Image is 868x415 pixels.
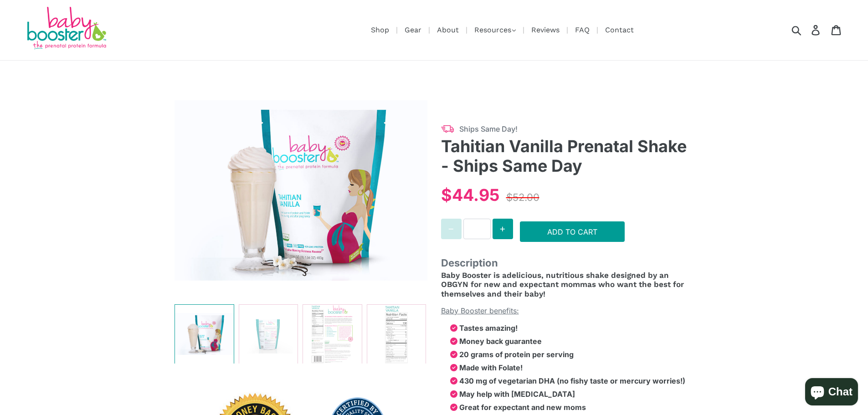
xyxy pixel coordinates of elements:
[441,137,694,176] h3: Tahitian Vanilla Prenatal Shake - Ships Same Day
[175,305,234,364] img: Tahitian Vanilla Prenatal Shake - Ships Same Day
[547,227,597,236] span: Add to Cart
[441,306,519,315] span: Baby Booster benefits:
[441,256,694,271] span: Description
[441,183,499,207] div: $44.95
[470,23,520,37] button: Resources
[432,24,463,36] a: About
[493,219,513,239] button: Increase quantity for Tahitian Vanilla Prenatal Shake - Ships Same Day
[459,363,523,372] strong: Made with Folate!
[459,123,694,134] span: Ships Same Day!
[175,81,427,300] img: Tahitian Vanilla Prenatal Shake - Ships Same Day
[367,305,426,364] img: Tahitian Vanilla Prenatal Shake - Ships Same Day
[459,350,574,359] strong: 20 grams of protein per serving
[400,24,426,36] a: Gear
[441,271,694,298] h4: delicious, nutritious shake designed by an OBGYN for new and expectant mommas who want the best f...
[527,24,564,36] a: Reviews
[459,337,542,346] strong: Money back guarantee
[239,305,298,364] img: Tahitian Vanilla Prenatal Shake - Ships Same Day
[570,24,594,36] a: FAQ
[802,378,861,408] inbox-online-store-chat: Shopify online store chat
[601,24,638,36] a: Contact
[795,20,820,40] input: Search
[504,188,542,207] div: $52.00
[366,24,394,36] a: Shop
[463,219,491,239] input: Quantity for Tahitian Vanilla Prenatal Shake - Ships Same Day
[520,221,625,242] button: Add to Cart
[459,403,586,412] strong: Great for expectant and new moms
[25,7,107,51] img: Baby Booster Prenatal Protein Supplements
[459,389,575,399] strong: May help with [MEDICAL_DATA]
[303,305,362,364] img: Tahitian Vanilla Prenatal Shake - Ships Same Day
[459,323,518,333] strong: Tastes amazing!
[459,376,685,385] strong: 430 mg of vegetarian DHA (no fishy taste or mercury worries!)
[441,271,507,280] span: Baby Booster is a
